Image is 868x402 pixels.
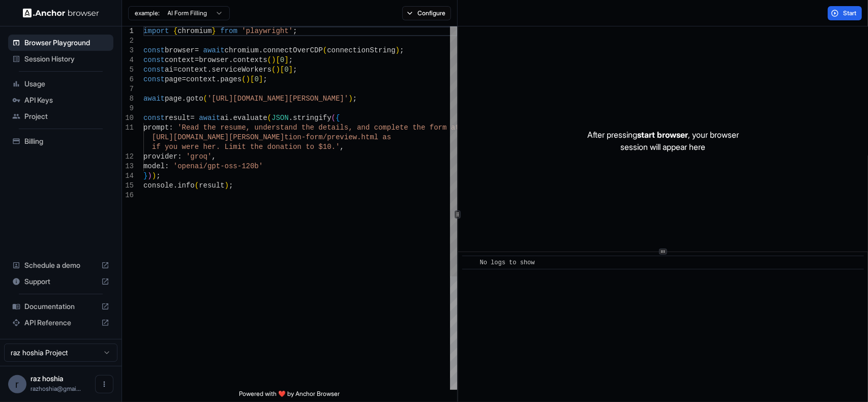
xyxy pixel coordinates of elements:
span: connectOverCDP [263,46,323,54]
span: { [173,27,177,35]
span: ) [246,75,250,83]
span: ai [165,66,173,74]
span: 'Read the resume, understand the details, and comp [177,123,391,132]
div: 13 [122,162,134,171]
span: prompt [143,123,169,132]
span: ( [242,75,246,83]
div: API Keys [8,92,113,108]
span: raz hoshia [31,374,64,383]
span: ; [293,27,297,35]
div: Schedule a demo [8,257,113,273]
div: Session History [8,51,113,67]
span: context [177,66,207,74]
span: pages [220,75,242,83]
span: . [289,114,293,122]
span: result [199,181,224,190]
span: Browser Playground [24,38,109,48]
span: ​ [467,258,472,268]
span: evaluate [233,114,267,122]
span: . [216,75,220,83]
span: ] [259,75,263,83]
div: 3 [122,46,134,55]
span: Start [843,9,857,17]
span: ( [332,114,336,122]
span: ( [267,114,272,122]
span: lete the form at [391,123,459,132]
div: 9 [122,104,134,113]
span: No logs to show [480,259,535,266]
span: serviceWorkers [212,66,272,74]
span: ; [293,66,297,74]
span: 'openai/gpt-oss-120b' [173,162,263,170]
span: info [177,181,195,190]
div: Support [8,273,113,290]
span: ] [284,56,288,64]
span: const [143,75,165,83]
span: API Keys [24,95,109,105]
span: stringify [293,114,332,122]
span: : [169,123,173,132]
span: provider [143,152,177,161]
span: goto [186,95,203,103]
span: Session History [24,54,109,64]
span: } [143,172,147,180]
span: JSON [272,114,289,122]
span: } [212,27,216,35]
span: Project [24,111,109,121]
button: Configure [402,6,452,20]
span: model [143,162,165,170]
span: await [143,95,165,103]
span: 'playwright' [242,27,293,35]
span: [URL][DOMAIN_NAME][PERSON_NAME] [152,133,284,141]
span: { [336,114,340,122]
span: Powered with ❤️ by Anchor Browser [239,390,340,402]
span: example: [135,9,160,17]
span: ) [396,46,400,54]
span: = [173,66,177,74]
span: chromium [177,27,212,35]
span: page [165,95,182,103]
div: Usage [8,76,113,92]
span: [ [280,66,284,74]
span: Usage [24,79,109,89]
span: = [195,56,199,64]
span: ai [220,114,229,122]
span: ) [225,181,229,190]
div: 8 [122,94,134,104]
span: ) [272,56,276,64]
span: '[URL][DOMAIN_NAME][PERSON_NAME]' [207,95,348,103]
div: 7 [122,84,134,94]
span: Billing [24,136,109,146]
div: 1 [122,26,134,36]
span: chromium [225,46,259,54]
span: : [165,162,169,170]
span: context [165,56,195,64]
span: from [220,27,237,35]
span: ; [229,181,233,190]
div: Documentation [8,298,113,315]
span: tion-form/preview.html as [284,133,391,141]
span: const [143,56,165,64]
span: ) [147,172,152,180]
span: = [190,114,194,122]
div: Project [8,108,113,125]
span: import [143,27,169,35]
div: 4 [122,55,134,65]
div: 12 [122,152,134,162]
span: Schedule a demo [24,260,97,270]
span: [ [276,56,280,64]
button: Start [828,6,862,20]
span: ; [289,56,293,64]
div: 11 [122,123,134,133]
span: if you were her. Limit the donation to $10.' [152,143,340,151]
div: 10 [122,113,134,123]
span: ( [195,181,199,190]
span: page [165,75,182,83]
div: 14 [122,171,134,181]
span: , [340,143,344,151]
span: ) [348,95,352,103]
span: : [177,152,182,161]
span: ) [152,172,156,180]
span: ; [263,75,267,83]
button: Open menu [95,375,113,393]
